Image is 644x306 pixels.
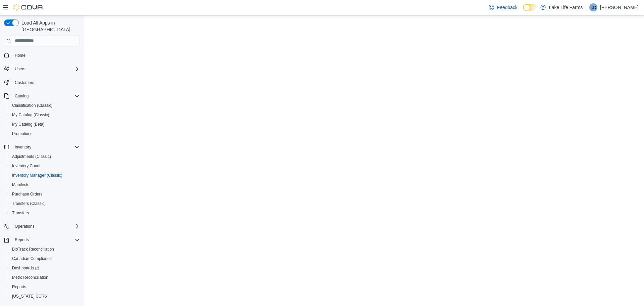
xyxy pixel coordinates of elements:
[9,283,29,291] a: Reports
[9,245,80,253] span: BioTrack Reconciliation
[523,4,537,11] input: Dark Mode
[9,101,80,110] span: Classification (Classic)
[12,143,80,151] span: Inventory
[1,222,83,231] button: Operations
[12,65,80,73] span: Users
[7,161,83,171] button: Inventory Count
[12,103,53,108] span: Classification (Classic)
[12,143,34,151] button: Inventory
[591,3,596,11] span: KR
[12,112,49,118] span: My Catalog (Classic)
[12,122,45,127] span: My Catalog (Beta)
[1,50,83,60] button: Home
[13,4,44,11] img: Cova
[9,292,80,300] span: Washington CCRS
[12,265,39,271] span: Dashboards
[9,292,50,300] a: [US_STATE] CCRS
[1,64,83,74] button: Users
[7,129,83,138] button: Promotions
[12,222,37,230] button: Operations
[9,152,54,161] a: Adjustments (Classic)
[7,110,83,120] button: My Catalog (Classic)
[15,80,34,85] span: Customers
[9,200,80,208] span: Transfers (Classic)
[1,235,83,245] button: Reports
[9,162,80,170] span: Inventory Count
[9,273,51,281] a: Metrc Reconciliation
[9,120,47,128] a: My Catalog (Beta)
[7,152,83,161] button: Adjustments (Classic)
[9,181,80,189] span: Manifests
[7,180,83,189] button: Manifests
[9,255,80,263] span: Canadian Compliance
[7,245,83,254] button: BioTrack Reconciliation
[12,275,48,280] span: Metrc Reconciliation
[7,282,83,292] button: Reports
[7,120,83,129] button: My Catalog (Beta)
[15,66,25,72] span: Users
[9,152,80,161] span: Adjustments (Classic)
[9,120,80,128] span: My Catalog (Beta)
[9,264,42,272] a: Dashboards
[1,142,83,152] button: Inventory
[12,294,47,299] span: [US_STATE] CCRS
[12,92,80,100] span: Catalog
[7,254,83,263] button: Canadian Compliance
[12,191,43,197] span: Purchase Orders
[589,3,597,11] div: Kate Rossow
[7,171,83,180] button: Inventory Manager (Classic)
[7,101,83,110] button: Classification (Classic)
[9,245,57,253] a: BioTrack Reconciliation
[12,201,46,206] span: Transfers (Classic)
[12,131,33,136] span: Promotions
[9,273,80,281] span: Metrc Reconciliation
[9,130,80,138] span: Promotions
[600,3,639,11] p: [PERSON_NAME]
[7,292,83,301] button: [US_STATE] CCRS
[7,208,83,218] button: Transfers
[7,189,83,199] button: Purchase Orders
[9,190,45,198] a: Purchase Orders
[9,200,48,208] a: Transfers (Classic)
[1,91,83,101] button: Catalog
[12,182,29,187] span: Manifests
[15,93,29,99] span: Catalog
[12,173,62,178] span: Inventory Manager (Classic)
[9,264,80,272] span: Dashboards
[12,51,28,59] a: Home
[12,256,52,261] span: Canadian Compliance
[12,65,28,73] button: Users
[9,209,32,217] a: Transfers
[9,130,35,138] a: Promotions
[7,273,83,282] button: Metrc Reconciliation
[9,190,80,198] span: Purchase Orders
[12,78,80,87] span: Customers
[12,284,26,290] span: Reports
[12,154,51,159] span: Adjustments (Classic)
[9,283,80,291] span: Reports
[15,224,35,229] span: Operations
[497,4,517,11] span: Feedback
[549,3,583,11] p: Lake Life Farms
[486,1,520,14] a: Feedback
[19,19,80,33] span: Load All Apps in [GEOGRAPHIC_DATA]
[585,3,587,11] p: |
[1,78,83,87] button: Customers
[9,209,80,217] span: Transfers
[15,237,29,243] span: Reports
[12,79,37,87] a: Customers
[7,263,83,273] a: Dashboards
[9,162,43,170] a: Inventory Count
[12,222,80,230] span: Operations
[12,210,29,216] span: Transfers
[9,255,54,263] a: Canadian Compliance
[12,51,80,59] span: Home
[7,199,83,208] button: Transfers (Classic)
[9,171,65,179] a: Inventory Manager (Classic)
[12,247,54,252] span: BioTrack Reconciliation
[9,101,55,110] a: Classification (Classic)
[9,181,32,189] a: Manifests
[15,53,25,58] span: Home
[12,92,31,100] button: Catalog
